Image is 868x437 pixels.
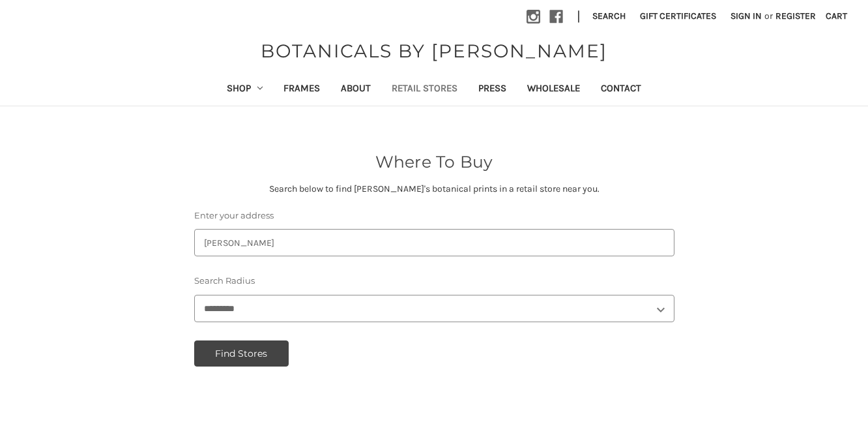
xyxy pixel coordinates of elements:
a: Contact [590,74,652,106]
label: Search Radius [194,275,674,288]
li: | [572,7,585,27]
label: Enter your address [194,209,674,222]
a: BOTANICALS BY [PERSON_NAME] [254,37,614,65]
p: Search below to find [PERSON_NAME]'s botanical prints in a retail store near you. [194,182,674,196]
button: Find Stores [194,340,289,367]
a: About [330,74,381,106]
span: or [763,9,774,23]
a: Wholesale [517,74,590,106]
a: Shop [216,74,274,106]
span: Cart [826,10,847,22]
h2: Where To Buy [194,150,674,175]
a: Retail Stores [381,74,468,106]
a: Press [468,74,517,106]
a: Frames [273,74,330,106]
input: Search for an address to find nearby stores [194,229,674,256]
